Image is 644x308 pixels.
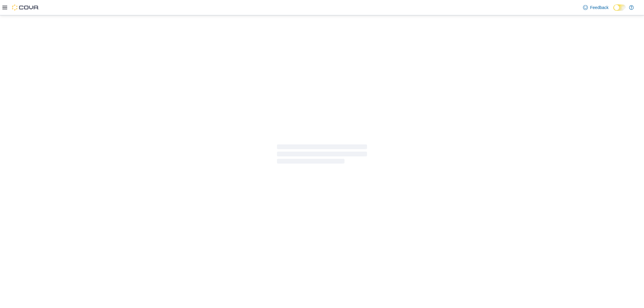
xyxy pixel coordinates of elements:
span: Loading [277,146,367,165]
span: Feedback [590,5,609,11]
input: Dark Mode [613,5,626,11]
a: Feedback [581,2,611,14]
img: Cova [12,5,39,11]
